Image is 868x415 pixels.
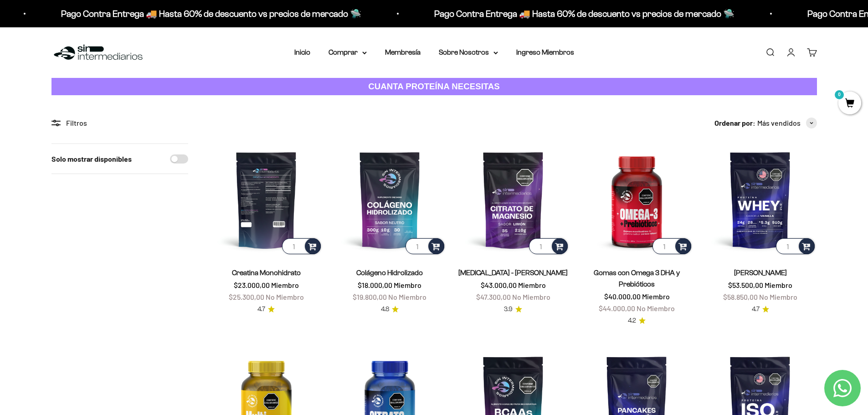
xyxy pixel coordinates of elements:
span: $53.500,00 [728,281,763,289]
span: No Miembro [759,292,797,301]
span: No Miembro [266,292,304,301]
a: [MEDICAL_DATA] - [PERSON_NAME] [458,269,568,277]
label: Solo mostrar disponibles [51,153,132,165]
a: [PERSON_NAME] [734,269,787,277]
a: Colágeno Hidrolizado [356,269,423,277]
p: Pago Contra Entrega 🚚 Hasta 60% de descuento vs precios de mercado 🛸 [61,6,361,21]
a: 3.93.9 de 5.0 estrellas [504,304,522,314]
img: Creatina Monohidrato [210,143,323,256]
a: Gomas con Omega 3 DHA y Prebióticos [594,269,680,288]
span: Miembro [271,281,299,289]
span: No Miembro [637,304,675,313]
span: $19.800,00 [353,292,387,301]
span: 4.7 [257,304,265,314]
a: 4.84.8 de 5.0 estrellas [381,304,399,314]
a: 0 [838,99,861,109]
span: $40.000,00 [604,292,641,301]
p: Pago Contra Entrega 🚚 Hasta 60% de descuento vs precios de mercado 🛸 [434,6,734,21]
span: $44.000,00 [599,304,635,313]
a: 4.24.2 de 5.0 estrellas [628,316,646,326]
a: Ingreso Miembros [516,48,574,56]
span: 4.7 [752,304,760,314]
a: Creatina Monohidrato [232,269,301,277]
span: Miembro [765,281,792,289]
a: CUANTA PROTEÍNA NECESITAS [51,78,817,96]
a: 4.74.7 de 5.0 estrellas [752,304,769,314]
span: Miembro [642,292,670,301]
span: Más vendidos [757,117,801,129]
span: $25.300,00 [229,292,264,301]
a: Inicio [294,48,310,56]
span: $23.000,00 [234,281,270,289]
button: Más vendidos [757,117,817,129]
span: 4.8 [381,304,389,314]
mark: 0 [834,89,845,100]
span: $43.000,00 [481,281,517,289]
span: Miembro [394,281,421,289]
span: Miembro [518,281,546,289]
strong: CUANTA PROTEÍNA NECESITAS [368,82,500,91]
span: 4.2 [628,316,636,326]
span: No Miembro [512,292,550,301]
div: Filtros [51,117,188,129]
summary: Sobre Nosotros [439,46,498,58]
a: Membresía [385,48,421,56]
span: No Miembro [388,292,426,301]
span: 3.9 [504,304,513,314]
span: $47.300,00 [476,292,511,301]
summary: Comprar [329,46,367,58]
span: $18.000,00 [358,281,392,289]
span: Ordenar por: [714,117,755,129]
a: 4.74.7 de 5.0 estrellas [257,304,275,314]
span: $58.850,00 [723,292,758,301]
